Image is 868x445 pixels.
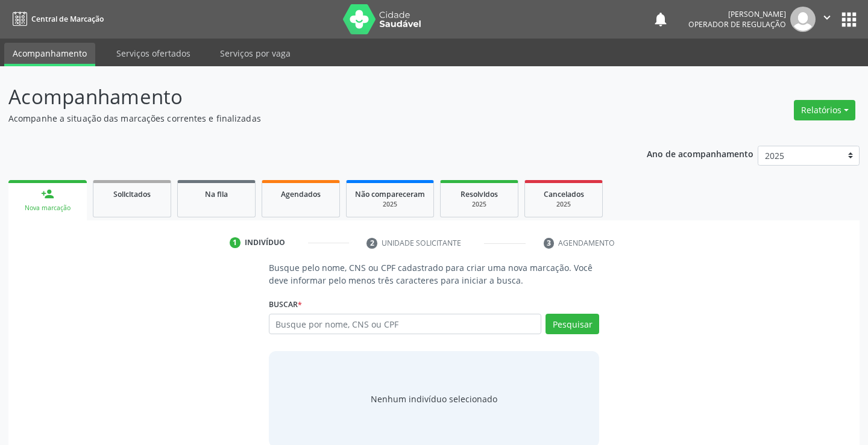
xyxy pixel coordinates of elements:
[820,11,834,24] i: 
[281,189,321,199] span: Agendados
[647,146,753,161] p: Ano de acompanhamento
[794,100,855,120] button: Relatórios
[31,14,104,24] span: Central de Marcação
[8,112,604,125] p: Acompanhe a situação das marcações correntes e finalizadas
[533,200,594,209] div: 2025
[546,314,599,334] button: Pesquisar
[688,19,786,30] span: Operador de regulação
[245,237,285,248] div: Indivíduo
[113,189,151,199] span: Solicitados
[790,7,816,32] img: img
[269,314,542,334] input: Busque por nome, CNS ou CPF
[652,11,669,28] button: notifications
[461,189,498,199] span: Resolvidos
[816,7,838,32] button: 
[269,295,302,314] label: Buscar
[544,189,584,199] span: Cancelados
[355,200,425,209] div: 2025
[269,261,600,287] p: Busque pelo nome, CNS ou CPF cadastrado para criar uma nova marcação. Você deve informar pelo men...
[838,9,860,30] button: apps
[8,9,104,29] a: Central de Marcação
[230,237,241,248] div: 1
[17,204,78,213] div: Nova marcação
[108,43,199,64] a: Serviços ofertados
[41,187,54,201] div: person_add
[212,43,299,64] a: Serviços por vaga
[8,82,604,112] p: Acompanhamento
[449,200,509,209] div: 2025
[4,43,95,66] a: Acompanhamento
[355,189,425,199] span: Não compareceram
[205,189,228,199] span: Na fila
[371,393,497,405] div: Nenhum indivíduo selecionado
[688,9,786,19] div: [PERSON_NAME]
